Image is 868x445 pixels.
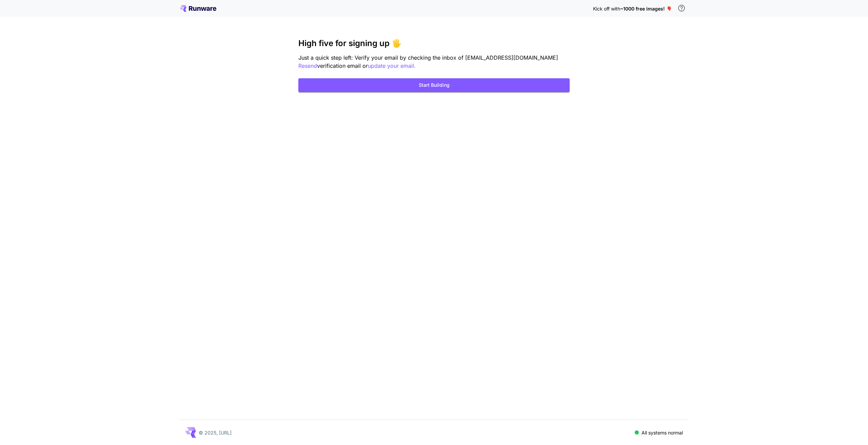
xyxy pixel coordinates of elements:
[620,6,672,12] span: ~1000 free images! 🎈
[298,62,317,70] button: Resend
[675,1,688,15] button: In order to qualify for free credit, you need to sign up with a business email address and click ...
[199,429,232,436] p: © 2025, [URL]
[642,429,683,436] p: All systems normal
[298,54,558,61] span: Just a quick step left: Verify your email by checking the inbox of [EMAIL_ADDRESS][DOMAIN_NAME]
[298,39,570,48] h3: High five for signing up 🖐️
[368,62,416,70] button: update your email.
[593,6,620,12] span: Kick off with
[317,62,368,69] span: verification email or
[298,78,570,92] button: Start Building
